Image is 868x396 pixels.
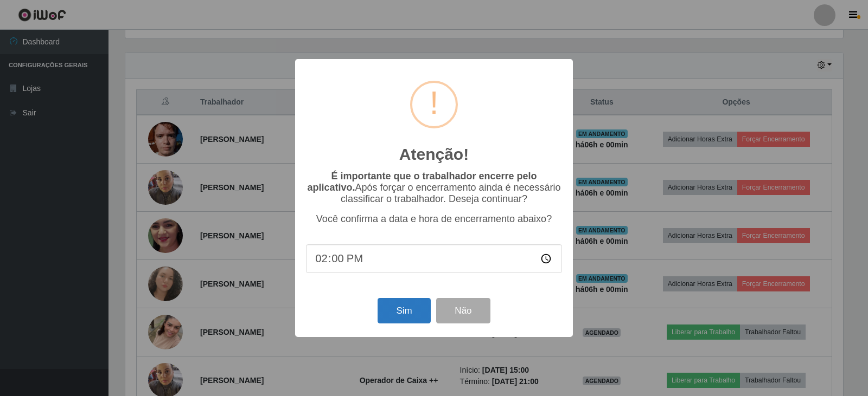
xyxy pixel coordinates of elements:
b: É importante que o trabalhador encerre pelo aplicativo. [307,171,537,193]
p: Após forçar o encerramento ainda é necessário classificar o trabalhador. Deseja continuar? [306,171,562,205]
button: Sim [378,298,430,323]
button: Não [436,298,490,323]
h2: Atenção! [399,145,469,164]
p: Você confirma a data e hora de encerramento abaixo? [306,213,562,225]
